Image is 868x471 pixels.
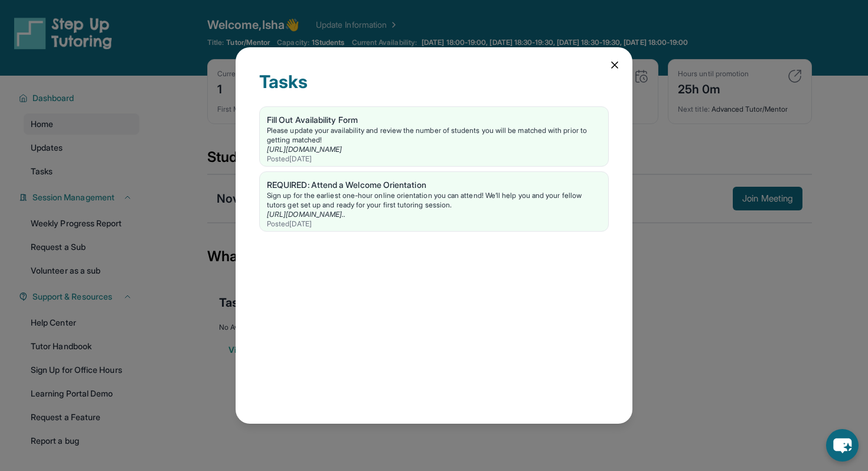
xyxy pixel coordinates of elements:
[259,71,609,106] div: Tasks
[267,114,601,126] div: Fill Out Availability Form
[267,145,342,154] a: [URL][DOMAIN_NAME]
[267,126,601,145] div: Please update your availability and review the number of students you will be matched with prior ...
[267,219,601,229] div: Posted [DATE]
[826,429,859,462] button: chat-button
[260,172,608,231] a: REQUIRED: Attend a Welcome OrientationSign up for the earliest one-hour online orientation you ca...
[260,107,608,166] a: Fill Out Availability FormPlease update your availability and review the number of students you w...
[267,154,601,164] div: Posted [DATE]
[267,179,601,191] div: REQUIRED: Attend a Welcome Orientation
[267,210,345,219] a: [URL][DOMAIN_NAME]..
[267,191,601,210] div: Sign up for the earliest one-hour online orientation you can attend! We’ll help you and your fell...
